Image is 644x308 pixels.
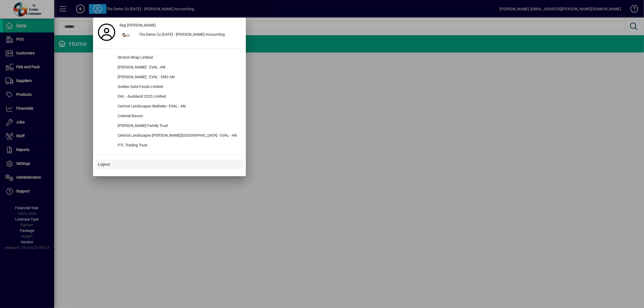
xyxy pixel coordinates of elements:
[113,141,243,150] div: PTL Trading Trust
[96,27,117,37] a: Profile
[120,22,156,28] span: Reg [PERSON_NAME]
[96,102,243,112] button: Central Landscapes Waiheke - EVAL - AN
[96,131,243,141] button: Central Landscapes [PERSON_NAME][GEOGRAPHIC_DATA] - EVAL - AN
[117,30,243,40] button: The Demo Co [DATE] - [PERSON_NAME] Accounting
[113,63,243,73] div: [PERSON_NAME] - EVAL -AN
[113,121,243,131] div: [PERSON_NAME] Family Trust
[96,92,243,102] button: EHL - Auckland 2025 Limited
[96,121,243,131] button: [PERSON_NAME] Family Trust
[96,82,243,92] button: Golden Gate Foods Limited
[96,141,243,150] button: PTL Trading Trust
[113,82,243,92] div: Golden Gate Foods Limited
[96,73,243,82] button: [PERSON_NAME] - EVAL - ENG-AN
[96,63,243,73] button: [PERSON_NAME] - EVAL -AN
[113,102,243,112] div: Central Landscapes Waiheke - EVAL - AN
[96,159,243,169] button: Logout
[96,53,243,63] button: Stretch Wrap Limited
[98,162,110,167] span: Logout
[117,20,243,30] a: Reg [PERSON_NAME]
[113,92,243,102] div: EHL - Auckland 2025 Limited
[113,73,243,82] div: [PERSON_NAME] - EVAL - ENG-AN
[113,131,243,141] div: Central Landscapes [PERSON_NAME][GEOGRAPHIC_DATA] - EVAL - AN
[96,112,243,121] button: Colonial Bacon
[113,112,243,121] div: Colonial Bacon
[113,53,243,63] div: Stretch Wrap Limited
[135,30,243,40] div: The Demo Co [DATE] - [PERSON_NAME] Accounting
